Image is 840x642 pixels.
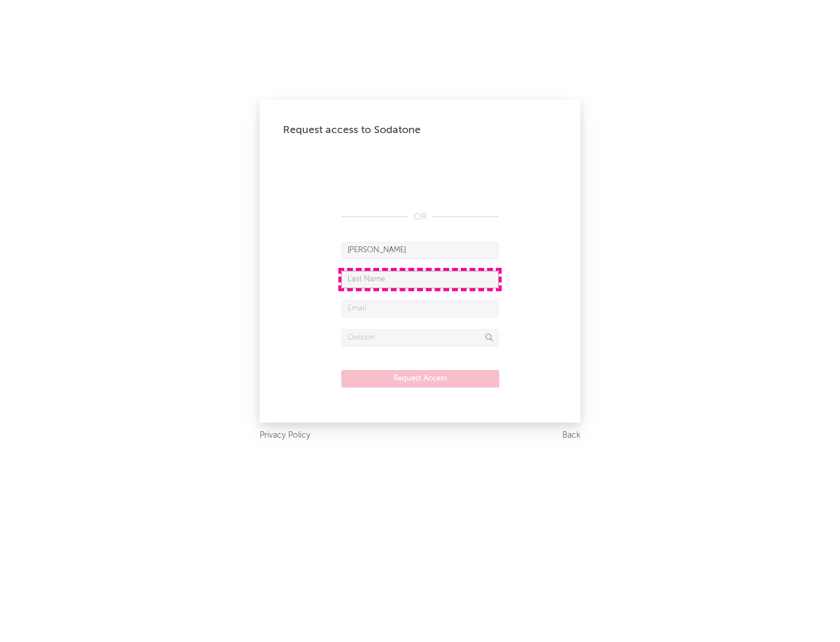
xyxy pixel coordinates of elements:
a: Back [562,428,580,443]
a: Privacy Policy [260,428,310,443]
div: Request access to Sodatone [283,123,557,137]
input: Division [341,329,499,347]
input: Email [341,300,499,317]
div: OR [341,210,499,224]
input: First Name [341,242,499,259]
button: Request Access [341,370,499,388]
input: Last Name [341,271,499,288]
